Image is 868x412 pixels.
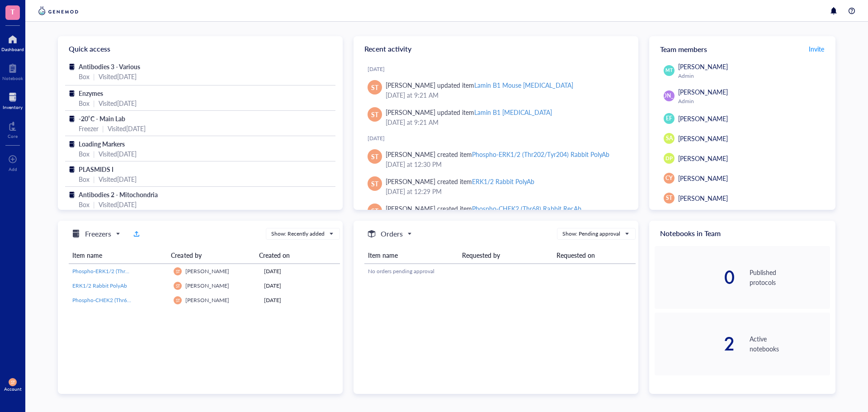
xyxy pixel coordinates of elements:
span: [PERSON_NAME] [678,154,728,163]
div: Core [8,133,18,139]
div: Account [4,386,22,392]
div: [DATE] [368,135,631,142]
div: Box [79,199,90,209]
div: [PERSON_NAME] created item [386,149,609,159]
span: [PERSON_NAME] [185,282,229,289]
div: ERK1/2 Rabbit PolyAb [472,177,534,186]
span: PLASMIDS I [79,165,113,174]
div: Published protocols [750,267,830,287]
div: [DATE] at 12:30 PM [386,159,624,169]
span: CY [665,174,673,182]
span: ST [371,109,378,119]
span: [PERSON_NAME] [678,174,728,183]
div: No orders pending approval [368,267,632,275]
span: Antibodies 2 - Mitochondria [79,190,158,199]
a: ST[PERSON_NAME] created itemPhospho-ERK1/2 (Thr202/Tyr204) Rabbit PolyAb[DATE] at 12:30 PM [361,146,631,173]
a: Notebook [2,61,23,81]
div: Box [79,149,90,159]
div: Show: Pending approval [562,230,620,238]
span: Phospho-ERK1/2 (Thr202/Tyr204) Rabbit PolyAb [72,267,191,275]
span: Loading Markers [79,139,125,148]
span: ERK1/2 Rabbit PolyAb [72,282,127,289]
div: [PERSON_NAME] updated item [386,107,552,117]
div: Add [9,166,17,172]
span: [PERSON_NAME] [678,62,728,71]
span: [PERSON_NAME] [678,194,728,203]
div: Admin [678,72,826,80]
div: | [93,174,95,184]
div: Visited [DATE] [99,149,137,159]
h5: Freezers [85,228,111,239]
span: [PERSON_NAME] [185,267,229,275]
div: Inventory [3,104,23,110]
a: Inventory [3,90,23,110]
span: ST [175,298,180,303]
a: Core [8,119,18,139]
th: Item name [364,247,458,264]
a: Phospho-CHEK2 (Thr68) Rabbit RecAb [72,296,166,304]
span: T [10,6,15,17]
div: | [93,199,95,209]
a: ST[PERSON_NAME] created itemERK1/2 Rabbit PolyAb[DATE] at 12:29 PM [361,173,631,200]
span: ST [175,269,180,274]
span: [PERSON_NAME] [647,92,691,100]
span: [PERSON_NAME] [678,134,728,143]
div: [PERSON_NAME] created item [386,176,534,186]
div: | [102,123,104,133]
span: Antibodies 3 - Various [79,62,140,71]
th: Requested by [458,247,552,264]
span: -20˚C - Main Lab [79,114,125,123]
th: Created by [167,247,255,264]
div: 0 [655,268,735,286]
a: Dashboard [1,32,24,52]
span: ST [175,283,180,288]
a: ERK1/2 Rabbit PolyAb [72,282,166,290]
a: ST[PERSON_NAME] updated itemLamin B1 Mouse [MEDICAL_DATA][DATE] at 9:21 AM [361,76,631,104]
div: | [93,98,95,108]
th: Requested on [553,247,636,264]
div: Dashboard [1,47,24,52]
div: 2 [655,335,735,353]
div: [DATE] at 9:21 AM [386,117,624,127]
div: [DATE] at 12:29 PM [386,186,624,196]
div: Visited [DATE] [108,123,146,133]
div: Lamin B1 [MEDICAL_DATA] [474,108,552,117]
div: [DATE] [264,267,336,275]
span: EF [666,114,672,123]
div: [DATE] at 9:21 AM [386,90,624,100]
span: [PERSON_NAME] [678,87,728,96]
div: Admin [678,98,826,105]
a: ST[PERSON_NAME] updated itemLamin B1 [MEDICAL_DATA][DATE] at 9:21 AM [361,104,631,131]
span: Enzymes [79,89,103,98]
span: DP [665,155,672,162]
div: Notebook [2,76,23,81]
div: Visited [DATE] [99,98,137,108]
span: ST [371,179,378,189]
span: SA [666,134,673,142]
div: Box [79,98,90,108]
div: Box [79,71,90,81]
img: genemod-logo [36,5,80,16]
div: [PERSON_NAME] updated item [386,80,573,90]
div: Show: Recently added [271,230,325,238]
div: Freezer [79,123,99,133]
span: [PERSON_NAME] [678,114,728,123]
span: Invite [809,44,824,53]
span: MT [665,67,672,74]
span: ST [371,152,378,161]
div: [DATE] [264,296,336,304]
div: | [93,149,95,159]
div: Recent activity [354,36,638,62]
span: [PERSON_NAME] [185,296,229,304]
th: Created on [255,247,333,264]
div: Active notebooks [750,334,830,354]
h5: Orders [381,228,403,239]
span: ST [666,194,672,202]
div: Visited [DATE] [99,71,137,81]
div: Lamin B1 Mouse [MEDICAL_DATA] [474,81,573,90]
div: Visited [DATE] [99,174,137,184]
div: [DATE] [368,66,631,73]
button: Invite [808,42,825,56]
div: Phospho-ERK1/2 (Thr202/Tyr204) Rabbit PolyAb [472,150,609,159]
